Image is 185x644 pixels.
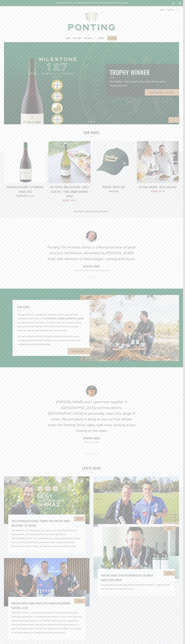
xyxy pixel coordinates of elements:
[94,453,95,455] button: 4
[159,190,165,193] span: $527.00
[94,185,133,189] h3: Ponting "Green" Cap
[137,185,179,198] a: Set For Summer - Multi Case Buy $399.00 $527.00
[88,121,89,122] button: 1
[91,453,92,455] button: 3
[110,69,174,76] h2: TROPHY WINNER
[94,121,95,122] button: 3
[145,89,180,96] a: LIMITED AVAILABILITY - BUY NOW
[47,436,136,440] h4: [PERSON_NAME]
[66,36,70,40] a: Home
[48,465,135,471] h2: Latest News
[63,199,69,202] span: $397.00
[17,334,85,346] p: Each wine reflects [PERSON_NAME]’s remarkable life and has been carefully crafted by [PERSON_NAME...
[93,476,179,533] img: A Century of Shinboner Spirit: Ponting Wines Celebrates 100 Years of North Melbourne in the AFL
[48,130,135,135] h2: OUR WINES
[4,185,46,198] a: Ponting Milestone '127' Barossa Shiraz 2022 from$229.00 (per 6 pack)
[94,277,95,278] button: 3
[173,8,174,11] span: 0
[91,277,92,278] button: 2
[78,600,82,602] time: [DATE]
[47,399,136,433] h2: [PERSON_NAME] and I spent time together in [GEOGRAPHIC_DATA] and travelled to [GEOGRAPHIC_DATA] t...
[17,313,85,332] p: Ponting Wines is a collaboration between one of Australia’s most celebrated modern-day cricketer,...
[12,611,82,635] div: [PERSON_NAME], our founder and Australian cricket legend, has always had a deep connection to Aus...
[47,264,136,268] h4: [PERSON_NAME]
[4,476,90,524] img: 'Best Australian Shiraz' Trophy for Ponting Wines Milestone '127' Shiraz
[47,268,136,272] p: Award Winning Australian Winemaker
[93,527,179,579] img: Ponting Wines to be distributed by Calabria Family Wine Group
[151,190,158,193] span: $399.00
[12,601,82,610] a: Ponting Wines Joins Forces with North Melbourne Football Club
[68,348,90,354] a: DISCOVER MORE
[91,121,92,122] button: 2
[48,185,90,201] a: The perfect BBQ selection - MULTI CASE BUY - Three award winning wines $397.00 $467.00
[5,185,45,194] h3: Ponting Milestone '127' Barossa Shiraz 2022
[88,277,89,278] button: 1
[20,194,27,197] span: $229.00
[12,528,82,548] div: Our Milestone '127' Shiraz 2022 has taken home a Gold Medal and two Trophies at the 2025 Internat...
[167,572,172,575] time: [DATE]
[47,440,136,444] p: Ponting Wines
[109,36,116,40] a: BUY NOW
[138,185,178,189] h3: Set For Summer - Multi Case Buy
[50,185,89,198] h3: The perfect BBQ selection - MULTI CASE BUY - Three award winning wines
[16,194,34,197] span: from
[98,36,104,40] a: Contact
[74,210,109,213] a: CLICK HERE TO VIEW THE ENTIRE COLLECTION
[4,558,90,606] img: Ponting Wines Joins Forces with North Melbourne Football Club
[47,317,64,320] strong: [PERSON_NAME]
[113,190,118,193] span: $34.99
[17,305,85,309] h3: OUR STORY
[110,80,166,87] em: IWC LONDON - Best Australian Shiraz & Best Barossa Shiraz Trophies..plus more
[101,573,171,582] a: Ponting Wines to be distributed by Calabria Family Wine Group
[70,199,76,202] span: $467.00
[84,36,95,40] a: Our Wines
[101,583,171,591] div: As published by DrinksTrade [DATE] By [PERSON_NAME] Calabria Family Wine Group has entered into a...
[160,8,165,12] a: Log in
[97,453,98,455] button: 5
[65,6,118,36] img: Ponting Wines
[73,36,81,40] a: Our Story
[85,453,87,455] button: 1
[78,517,82,520] time: [DATE]
[109,190,118,193] span: from
[88,453,89,455] button: 2
[93,185,135,198] a: Ponting "Green" Cap from$34.99
[168,8,174,12] a: Cart (0)
[47,244,136,262] h2: Ponting The Pinnacle Shiraz is a flavourful wine of great structure and finesse, dominated by [PE...
[27,195,34,197] span: (per 6 pack)
[12,519,82,528] a: 'Best Australian Shiraz' Trophy for Ponting Wines Milestone '127' Shiraz
[167,527,172,530] time: [DATE]
[67,317,84,320] strong: [PERSON_NAME]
